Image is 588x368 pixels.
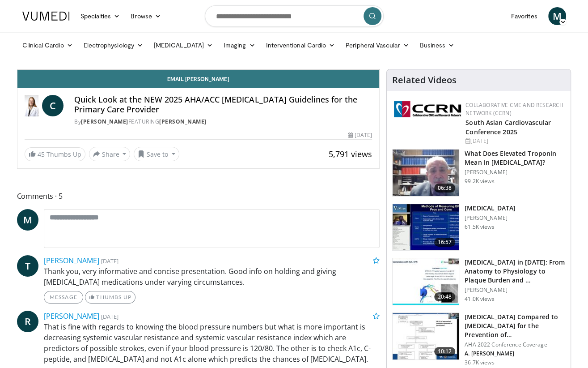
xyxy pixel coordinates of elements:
[434,238,456,247] span: 16:57
[78,36,148,54] a: Electrophysiology
[393,204,459,251] img: a92b9a22-396b-4790-a2bb-5028b5f4e720.150x105_q85_crop-smart_upscale.jpg
[465,101,563,117] a: Collaborative CME and Research Network (CCRN)
[393,313,459,359] img: 7c0f9b53-1609-4588-8498-7cac8464d722.150x105_q85_crop-smart_upscale.jpg
[17,69,380,70] video-js: Video Player
[392,149,565,197] a: 06:38 What Does Elevated Troponin Mean in [MEDICAL_DATA]? [PERSON_NAME] 99.2K views
[38,150,45,158] span: 45
[329,149,372,159] span: 5,791 views
[340,36,414,54] a: Peripheral Vascular
[434,292,456,301] span: 20:48
[25,95,39,116] img: Dr. Catherine P. Benziger
[205,5,384,27] input: Search topics, interventions
[22,12,70,21] img: VuMedi Logo
[465,341,565,348] p: AHA 2022 Conference Coverage
[159,118,207,125] a: [PERSON_NAME]
[392,312,565,366] a: 10:12 [MEDICAL_DATA] Compared to [MEDICAL_DATA] for the Prevention of… AHA 2022 Conference Covera...
[465,178,494,185] p: 99.2K views
[44,321,380,364] p: That is fine with regards to knowing the blood pressure numbers but what is more important is dec...
[465,169,565,176] p: [PERSON_NAME]
[134,147,179,161] button: Save to
[101,312,118,321] small: [DATE]
[89,147,131,161] button: Share
[434,347,456,356] span: 10:12
[392,75,457,86] h4: Related Videos
[465,312,565,339] h3: [MEDICAL_DATA] Compared to [MEDICAL_DATA] for the Prevention of…
[348,131,372,139] div: [DATE]
[17,70,380,88] a: Email [PERSON_NAME]
[465,258,565,285] h3: [MEDICAL_DATA] in [DATE]: From Anatomy to Physiology to Plaque Burden and …
[392,204,565,251] a: 16:57 [MEDICAL_DATA] [PERSON_NAME] 61.5K views
[434,184,456,193] span: 06:38
[393,258,459,305] img: 823da73b-7a00-425d-bb7f-45c8b03b10c3.150x105_q85_crop-smart_upscale.jpg
[465,204,516,213] h3: [MEDICAL_DATA]
[44,266,380,287] p: Thank you, very informative and concise presentation. Good info on holding and giving [MEDICAL_DA...
[17,311,38,332] a: R
[81,118,128,125] a: [PERSON_NAME]
[85,291,135,304] a: Thumbs Up
[506,7,543,25] a: Favorites
[548,7,566,25] a: M
[465,214,516,222] p: [PERSON_NAME]
[465,287,565,294] p: [PERSON_NAME]
[44,256,99,265] a: [PERSON_NAME]
[44,311,99,321] a: [PERSON_NAME]
[17,255,38,277] a: T
[44,291,83,304] a: Message
[465,223,494,231] p: 61.5K views
[393,150,459,196] img: 98daf78a-1d22-4ebe-927e-10afe95ffd94.150x105_q85_crop-smart_upscale.jpg
[465,118,551,136] a: South Asian Cardiovascular Conference 2025
[17,36,78,54] a: Clinical Cardio
[465,137,563,145] div: [DATE]
[17,190,380,202] span: Comments 5
[17,209,38,231] a: M
[218,36,261,54] a: Imaging
[465,295,494,303] p: 41.0K views
[465,149,565,167] h3: What Does Elevated Troponin Mean in [MEDICAL_DATA]?
[42,95,63,116] a: C
[394,101,461,117] img: a04ee3ba-8487-4636-b0fb-5e8d268f3737.png.150x105_q85_autocrop_double_scale_upscale_version-0.2.png
[75,7,126,25] a: Specialties
[465,350,565,357] p: A. [PERSON_NAME]
[261,36,341,54] a: Interventional Cardio
[415,36,460,54] a: Business
[74,95,372,114] h4: Quick Look at the NEW 2025 AHA/ACC [MEDICAL_DATA] Guidelines for the Primary Care Provider
[101,257,118,265] small: [DATE]
[465,359,494,366] p: 36.7K views
[25,147,85,161] a: 45 Thumbs Up
[392,258,565,305] a: 20:48 [MEDICAL_DATA] in [DATE]: From Anatomy to Physiology to Plaque Burden and … [PERSON_NAME] 4...
[148,36,218,54] a: [MEDICAL_DATA]
[74,118,372,126] div: By FEATURING
[125,7,166,25] a: Browse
